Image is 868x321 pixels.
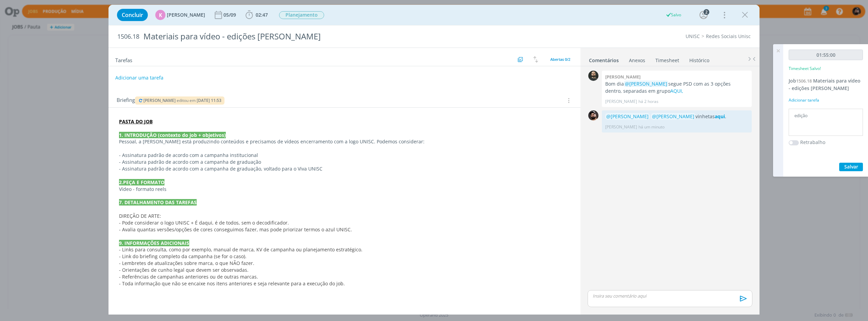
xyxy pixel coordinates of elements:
[119,226,352,233] span: - Avalia quantas versões/opções de cores conseguimos fazer, mas pode priorizar termos o azul UNISC.
[686,33,700,39] a: UNISC
[119,213,161,219] span: DIREÇÃO DE ARTE:
[689,54,710,64] a: Histórico
[119,267,249,273] span: - Orientações de cunho legal que devem ser observadas.
[119,246,362,253] span: - Links para consulta, como por exemplo, manual de marca, KV de campanha ou planejamento estratég...
[715,113,725,120] a: aqui
[704,9,709,15] div: 2
[698,10,709,20] button: 2
[796,78,812,84] span: 1506.18
[789,66,821,72] p: Timesheet Salvo!
[119,253,246,260] span: - Link do briefing completo da campanha (se for o caso).
[605,124,637,130] p: [PERSON_NAME]
[706,33,751,39] a: Redes Sociais Unisc
[143,97,176,103] span: [PERSON_NAME]
[122,12,143,18] span: Concluir
[533,56,538,63] img: arrow-down-up.svg
[119,186,570,193] p: Vídeo - formato reels
[108,5,759,315] div: dialog
[119,179,164,185] strong: 2.PEÇA E FORMATO
[638,99,658,105] span: há 2 horas
[789,77,861,91] a: Job1506.18Materiais para vídeo - edições [PERSON_NAME]
[605,74,640,80] b: [PERSON_NAME]
[256,12,268,18] span: 02:47
[115,72,164,84] button: Adicionar uma tarefa
[550,57,570,62] span: Abertas 0/2
[141,28,484,45] div: Materiais para vídeo - edições [PERSON_NAME]
[605,99,637,105] p: [PERSON_NAME]
[155,10,165,20] div: K
[279,11,324,19] button: Planejamento
[119,152,570,159] p: - Assinatura padrão de acordo com a campanha institucional
[119,260,254,266] span: - Lembretes de atualizações sobre marca, o que NÃO fazer.
[655,54,679,64] a: Timesheet
[115,55,132,64] span: Tarefas
[177,97,196,103] span: editou em
[119,165,570,172] p: - Assinatura padrão de acordo com a campanha de graduação, voltado para o Viva UNISC
[119,118,153,125] a: PASTA DO JOB
[117,33,139,40] span: 1506.18
[588,71,598,81] img: P
[119,240,189,246] strong: 9. INFORMAÇÕES ADICIONAIS
[844,163,858,170] span: Salvar
[839,163,863,171] button: Salvar
[605,113,748,120] p: vinhetas .
[800,139,825,146] label: Retrabalho
[155,10,205,20] button: K[PERSON_NAME]
[605,81,748,94] p: Bom dia segue PSD com as 3 opções dentro, separadas em grupo
[119,138,570,145] p: Pessoal, a [PERSON_NAME] está produzindo conteúdos e precisamos de vídeos encerramento com a logo...
[789,97,863,103] div: Adicionar tarefa
[119,199,197,206] strong: 7. DETALHAMENTO DAS TAREFAS
[588,110,598,121] img: B
[652,113,694,120] span: @[PERSON_NAME]
[638,124,665,130] span: há um minuto
[629,57,645,64] div: Anexos
[117,9,148,21] button: Concluir
[670,88,683,94] a: AQUI,
[606,113,649,120] span: @[PERSON_NAME]
[244,10,270,20] button: 02:47
[197,97,221,103] span: [DATE] 11:53
[138,98,222,103] button: [PERSON_NAME] editou em [DATE] 11:53
[119,219,289,226] span: - Pode considerar o logo UNISC + É daqui, é de todos, sem o decodificador.
[167,13,205,17] span: [PERSON_NAME]
[223,13,237,17] div: 05/09
[279,11,324,19] span: Planejamento
[665,12,681,18] div: Salvo
[119,159,570,165] p: - Assinatura padrão de acordo com a campanha de graduação
[119,132,226,138] strong: 1. INTRODUÇÃO (contexto do job + objetivos)
[119,280,345,287] span: - Toda informação que não se encaixe nos itens anteriores e seja relevante para a execução do job.
[117,96,135,105] span: Briefing
[789,77,861,91] span: Materiais para vídeo - edições [PERSON_NAME]
[119,273,258,280] span: - Referências de campanhas anteriores ou de outras marcas.
[625,81,667,87] span: @[PERSON_NAME]
[589,54,619,64] a: Comentários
